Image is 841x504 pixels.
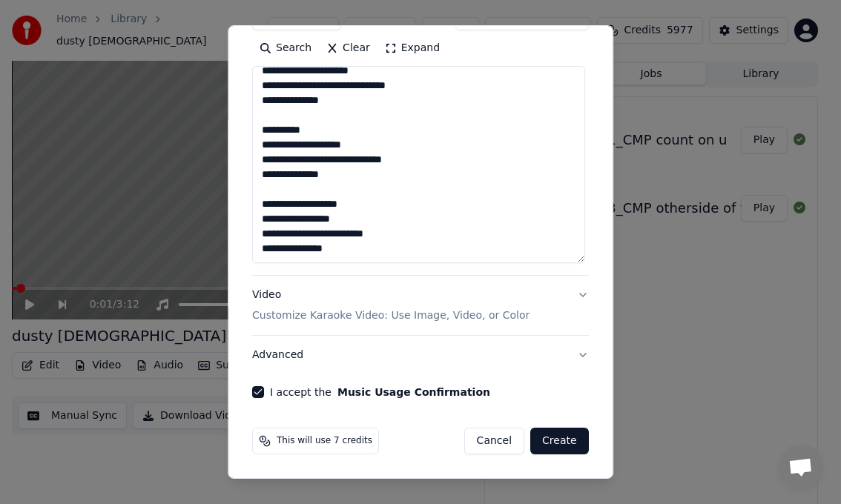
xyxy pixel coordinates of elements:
[377,36,447,60] button: Expand
[252,336,589,374] button: Advanced
[319,36,377,60] button: Clear
[252,276,589,335] button: VideoCustomize Karaoke Video: Use Image, Video, or Color
[270,387,490,397] label: I accept the
[277,435,372,447] span: This will use 7 credits
[252,288,530,323] div: Video
[252,36,319,60] button: Search
[337,387,490,397] button: I accept the
[252,308,530,323] p: Customize Karaoke Video: Use Image, Video, or Color
[530,428,589,454] button: Create
[464,428,524,454] button: Cancel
